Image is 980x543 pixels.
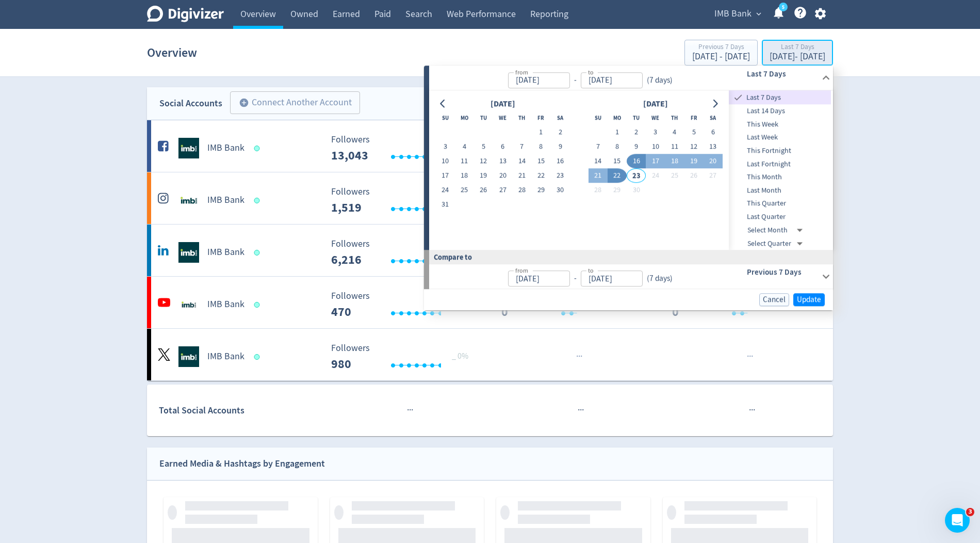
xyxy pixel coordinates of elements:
[254,146,263,151] span: Data last synced: 23 Sep 2025, 5:02am (AEST)
[665,140,684,154] button: 11
[704,140,723,154] button: 13
[512,111,531,125] th: Thursday
[684,140,703,154] button: 12
[230,91,360,114] button: Connect Another Account
[627,140,646,154] button: 9
[578,350,580,363] span: ·
[512,154,531,169] button: 14
[493,183,512,198] button: 27
[551,169,570,183] button: 23
[627,125,646,140] button: 2
[747,237,807,250] div: Select Quarter
[665,125,684,140] button: 4
[744,92,831,103] span: Last 7 Days
[147,225,833,276] a: IMB Bank undefinedIMB Bank Followers --- _ 0% Followers 6,216 Engagements 365 Engagements 365 12%...
[207,142,244,154] h5: IMB Bank
[512,140,531,154] button: 7
[407,404,409,417] span: ·
[551,154,570,169] button: 16
[576,350,578,363] span: ·
[627,183,646,198] button: 30
[627,169,646,183] button: 23
[711,6,764,22] button: IMB Bank
[589,183,608,198] button: 28
[436,154,455,169] button: 10
[436,169,455,183] button: 17
[326,343,481,371] svg: Followers ---
[531,125,550,140] button: 1
[665,111,684,125] th: Thursday
[754,9,763,19] span: expand_more
[493,154,512,169] button: 13
[704,125,723,140] button: 6
[254,302,263,308] span: Data last synced: 22 Sep 2025, 11:01pm (AEST)
[326,135,481,162] svg: Followers ---
[692,52,750,61] div: [DATE] - [DATE]
[608,154,627,169] button: 15
[147,329,833,380] a: IMB Bank undefinedIMB Bank Followers --- _ 0% Followers 980 ······
[411,404,413,417] span: ·
[589,169,608,183] button: 21
[326,187,481,214] svg: Followers ---
[729,170,831,184] div: This Month
[729,157,831,171] div: Last Fortnight
[474,140,493,154] button: 5
[966,508,974,516] span: 3
[207,298,244,311] h5: IMB Bank
[222,93,360,114] a: Connect Another Account
[751,404,753,417] span: ·
[580,350,582,363] span: ·
[589,140,608,154] button: 7
[751,350,753,363] span: ·
[779,3,788,11] a: 5
[570,74,581,86] div: -
[729,119,831,130] span: This Week
[551,183,570,198] button: 30
[455,169,474,183] button: 18
[409,404,411,417] span: ·
[729,184,831,197] div: Last Month
[178,190,199,211] img: IMB Bank undefined
[452,351,468,361] span: _ 0%
[178,346,199,367] img: IMB Bank undefined
[455,111,474,125] th: Monday
[254,354,263,360] span: Data last synced: 23 Sep 2025, 12:02pm (AEST)
[147,277,833,328] a: IMB Bank undefinedIMB Bank Followers --- _ 0% Followers 470 Engagements 0 Engagements 0 _ 0% Vide...
[147,120,833,172] a: IMB Bank undefinedIMB Bank Followers --- _ 0% Followers 13,043 Engagements 35 Engagements 35 52% ...
[643,74,677,86] div: ( 7 days )
[582,404,584,417] span: ·
[608,125,627,140] button: 1
[729,118,831,131] div: This Week
[782,4,785,11] text: 5
[474,169,493,183] button: 19
[729,197,831,211] div: This Quarter
[207,194,244,206] h5: IMB Bank
[704,111,723,125] th: Saturday
[580,404,582,417] span: ·
[684,40,758,66] button: Previous 7 Days[DATE] - [DATE]
[753,404,755,417] span: ·
[729,144,831,157] div: This Fortnight
[729,90,831,104] div: Last 7 Days
[429,66,833,90] div: from-to(7 days)Last 7 Days
[474,154,493,169] button: 12
[531,169,550,183] button: 22
[436,111,455,125] th: Sunday
[178,294,199,315] img: IMB Bank undefined
[512,183,531,198] button: 28
[608,183,627,198] button: 29
[424,250,833,264] div: Compare to
[493,111,512,125] th: Wednesday
[793,293,825,306] button: Update
[729,198,831,210] span: This Quarter
[487,97,518,111] div: [DATE]
[747,68,818,80] h6: Last 7 Days
[759,293,789,306] button: Cancel
[254,198,263,203] span: Data last synced: 23 Sep 2025, 10:02am (AEST)
[729,132,831,143] span: Last Week
[627,154,646,169] button: 16
[762,40,833,66] button: Last 7 Days[DATE]- [DATE]
[178,242,199,263] img: IMB Bank undefined
[570,273,581,285] div: -
[608,140,627,154] button: 8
